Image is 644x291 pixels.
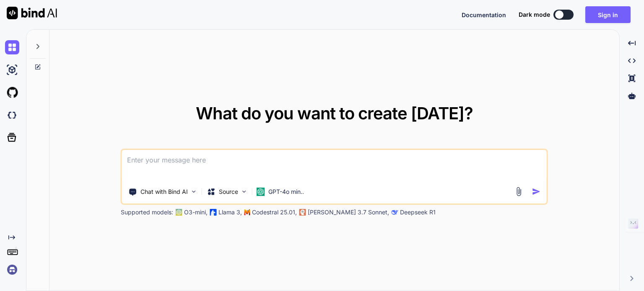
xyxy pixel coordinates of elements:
[5,108,19,122] img: darkCloudIdeIcon
[268,188,304,196] p: GPT-4o min..
[210,209,217,216] img: Llama2
[252,208,297,216] p: Codestral 25.01,
[121,208,173,216] p: Supported models:
[184,208,208,216] p: O3-mini,
[299,209,306,216] img: claude
[532,187,541,196] img: icon
[462,10,506,19] button: Documentation
[218,208,242,216] p: Llama 3,
[176,209,182,216] img: GPT-4
[462,11,506,18] span: Documentation
[190,188,197,195] img: Pick Tools
[5,85,19,100] img: githubLight
[241,188,248,195] img: Pick Models
[5,263,19,277] img: signin
[514,187,524,196] img: attachment
[5,40,19,54] img: chat
[7,7,57,19] img: Bind AI
[5,63,19,77] img: ai-studio
[519,10,550,19] span: Dark mode
[257,188,265,196] img: GPT-4o mini
[244,209,250,215] img: Mistral-AI
[196,103,473,124] span: What do you want to create [DATE]?
[219,188,238,196] p: Source
[400,208,436,216] p: Deepseek R1
[392,209,398,216] img: claude
[140,188,188,196] p: Chat with Bind AI
[308,208,389,216] p: [PERSON_NAME] 3.7 Sonnet,
[585,6,631,23] button: Sign in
